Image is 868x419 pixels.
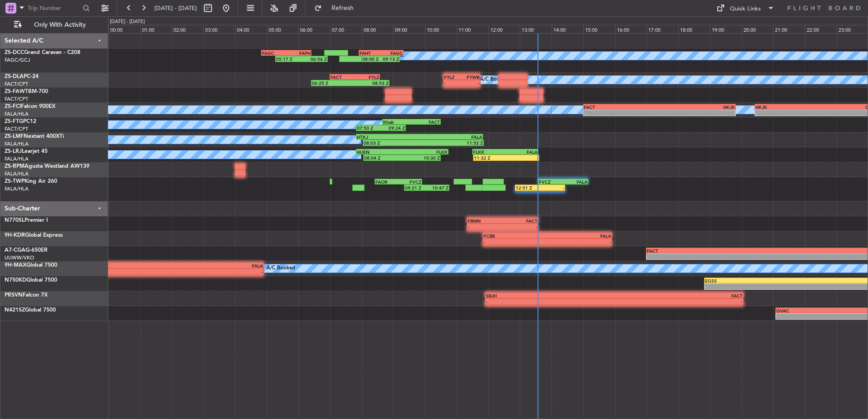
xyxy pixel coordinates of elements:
div: 12:51 Z [516,185,540,190]
a: ZS-FTGPC12 [5,119,36,124]
div: 09:24 Z [381,125,405,131]
a: FAGC/GCJ [5,57,30,63]
div: 00:00 [108,25,140,33]
div: FAGC [381,50,403,56]
div: 10:30 Z [402,155,439,161]
div: FAHT [360,50,381,56]
div: A/C Booked [480,73,508,87]
div: 11:52 Z [424,140,483,146]
a: FALA/HLA [5,185,29,192]
div: - [486,299,614,304]
input: Trip Number [28,1,80,15]
div: 05:00 [267,25,299,33]
a: ZS-RPMAgusta Westland AW139 [5,164,89,169]
a: 9H-MAXGlobal 7500 [5,263,57,268]
div: 08:00 [362,25,394,33]
div: - [468,224,503,229]
div: 01:00 [140,25,172,33]
div: HUEN [357,149,402,155]
div: Khak [383,119,411,125]
div: 08:53 Z [350,80,389,86]
div: EGSS [705,278,852,283]
div: 10:00 [425,25,457,33]
span: A7-CGA [5,248,25,253]
div: FCBB [483,233,547,239]
a: N750KDGlobal 7500 [5,278,57,283]
span: N750KD [5,278,26,283]
div: A/C Booked [266,262,295,275]
div: FACT [614,293,743,298]
div: 05:17 Z [276,56,301,62]
a: FALA/HLA [5,171,29,177]
div: FAGC [262,50,286,56]
span: PRSVN [5,292,23,298]
div: HKJK [755,104,817,110]
div: FYWB [462,74,479,80]
span: ZS-RPM [5,164,25,169]
div: 14:00 [552,25,583,33]
div: 20:00 [742,25,774,33]
div: FALA [505,149,538,155]
div: 19:00 [710,25,742,33]
a: FALA/HLA [5,156,29,162]
a: ZS-TWPKing Air 260 [5,179,57,184]
div: FACT [503,218,538,224]
div: Quick Links [730,5,761,14]
span: [DATE] - [DATE] [154,4,197,12]
div: 04:00 [235,25,267,33]
div: FALA [112,263,263,268]
div: - [705,284,852,289]
div: - [540,185,564,190]
div: 07:50 Z [357,125,381,131]
a: UUWW/VKO [5,254,34,261]
div: 03:00 [203,25,235,33]
div: 15:00 [583,25,615,33]
div: FACT [584,104,660,110]
a: ZS-DLAPC-24 [5,74,39,79]
div: FLKK [402,149,448,155]
a: FALA/HLA [5,111,29,117]
a: FACT/CPT [5,126,28,132]
span: ZS-TWP [5,179,25,184]
div: FALA [547,233,612,239]
div: 16:00 [615,25,647,33]
div: 02:00 [172,25,203,33]
div: [DATE] - [DATE] [110,18,145,26]
div: 08:03 Z [364,140,423,146]
div: - [483,239,547,244]
a: ZS-FAWTBM-700 [5,89,48,94]
div: 08:00 Z [362,56,381,62]
span: 9H-KDR [5,233,25,238]
a: 9H-KDRGlobal Express [5,233,63,238]
span: ZS-DLA [5,74,24,79]
span: Refresh [324,5,362,11]
div: 08:04 Z [364,155,402,161]
div: - [547,239,612,244]
div: HTKJ [357,134,419,140]
a: FALA/HLA [5,141,29,147]
div: 06:00 [298,25,330,33]
div: - [660,110,735,116]
div: - [647,254,828,259]
div: 17:00 [646,25,678,33]
div: FVCZ [539,179,563,185]
button: Only With Activity [10,18,99,32]
div: FALA [563,179,587,185]
a: A7-CGAG-650ER [5,248,48,253]
button: Quick Links [712,1,779,15]
div: FACT [330,74,355,80]
div: 11:00 [457,25,488,33]
div: FVCZ [398,179,421,185]
div: 22:00 [805,25,837,33]
div: 11:32 Z [474,155,506,161]
div: FYLZ [444,74,462,80]
a: PRSVNFalcon 7X [5,292,48,298]
div: FACT [647,248,828,253]
div: 06:25 Z [312,80,350,86]
div: FAOR [375,179,399,185]
div: - [112,269,263,274]
div: 06:56 Z [301,56,327,62]
div: FAPH [286,50,310,56]
a: ZS-DCCGrand Caravan - C208 [5,50,80,55]
div: 21:00 [773,25,805,33]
